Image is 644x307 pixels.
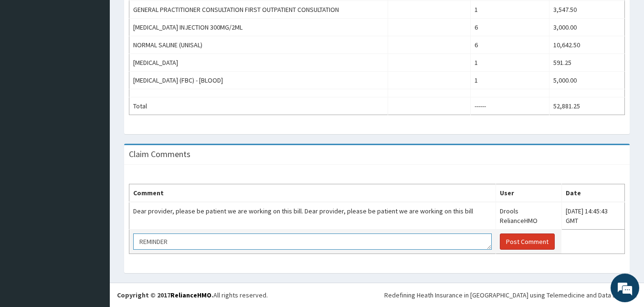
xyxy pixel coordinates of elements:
td: [MEDICAL_DATA] (FBC) - [BLOOD] [129,72,388,89]
td: 10,642.50 [549,36,624,54]
td: Total [129,97,388,115]
button: Post Comment [500,233,555,250]
td: 52,881.25 [549,97,624,115]
td: 1 [471,72,549,89]
td: Drools RelianceHMO [496,202,562,230]
th: User [496,184,562,202]
td: 3,000.00 [549,19,624,36]
td: 591.25 [549,54,624,72]
textarea: REMINDER [133,233,492,250]
div: Redefining Heath Insurance in [GEOGRAPHIC_DATA] using Telemedicine and Data Science! [384,290,637,300]
td: NORMAL SALINE (UNISAL) [129,36,388,54]
a: RelianceHMO [170,291,211,299]
footer: All rights reserved. [110,283,644,307]
td: [MEDICAL_DATA] [129,54,388,72]
th: Comment [129,184,496,202]
td: 1 [471,54,549,72]
td: GENERAL PRACTITIONER CONSULTATION FIRST OUTPATIENT CONSULTATION [129,1,388,19]
td: [MEDICAL_DATA] INJECTION 300MG/2ML [129,19,388,36]
th: Date [561,184,624,202]
h3: Claim Comments [129,150,190,159]
td: 6 [471,19,549,36]
td: 1 [471,1,549,19]
td: 5,000.00 [549,72,624,89]
td: 6 [471,36,549,54]
td: ------ [471,97,549,115]
strong: Copyright © 2017 . [117,291,213,299]
td: [DATE] 14:45:43 GMT [561,202,624,230]
td: 3,547.50 [549,1,624,19]
td: Dear provider, please be patient we are working on this bill. Dear provider, please be patient we... [129,202,496,230]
